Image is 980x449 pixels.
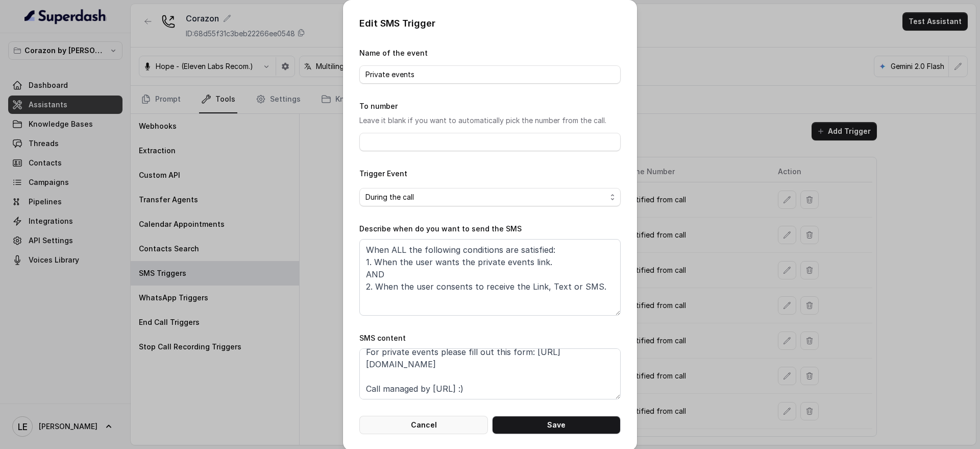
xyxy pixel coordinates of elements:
label: Describe when do you want to send the SMS [359,224,522,233]
label: Name of the event [359,49,428,57]
label: Trigger Event [359,169,407,178]
span: During the call [365,191,606,203]
label: To number [359,102,398,110]
p: Edit SMS Trigger [359,16,621,31]
label: SMS content [359,334,406,342]
p: Leave it blank if you want to automatically pick the number from the call. [359,114,621,127]
textarea: Thanks for calling Corazón by [PERSON_NAME]! For private events please fill out this form: [URL][... [359,348,621,399]
button: Save [492,416,621,434]
button: During the call [359,188,621,206]
button: Cancel [359,416,488,434]
textarea: When ALL the following conditions are satisfied: 1. When the user wants the private events link. ... [359,239,621,316]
